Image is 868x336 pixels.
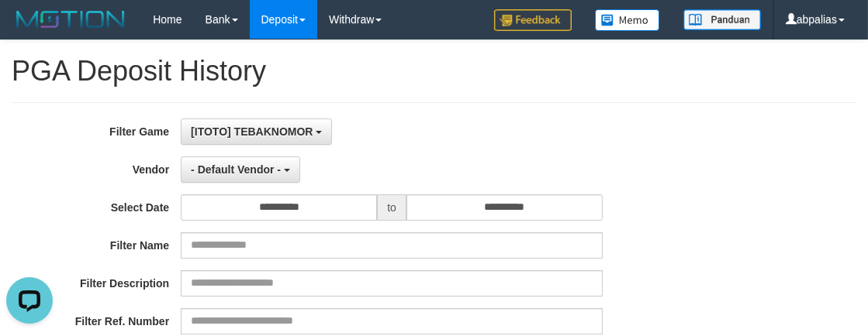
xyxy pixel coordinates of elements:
button: [ITOTO] TEBAKNOMOR [181,118,332,145]
span: [ITOTO] TEBAKNOMOR [191,125,313,138]
img: panduan.png [683,9,761,30]
img: MOTION_logo.png [12,8,130,31]
span: - Default Vendor - [191,163,281,176]
button: - Default Vendor - [181,156,300,183]
button: Open LiveChat chat widget [6,6,53,53]
img: Feedback.jpg [494,9,572,31]
img: Button%20Memo.svg [595,9,660,31]
span: to [377,194,406,221]
h1: PGA Deposit History [12,56,856,87]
